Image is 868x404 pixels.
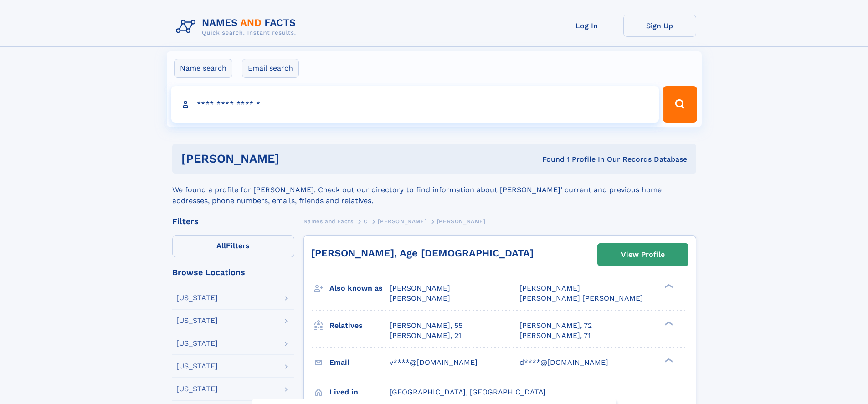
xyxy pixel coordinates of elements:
a: [PERSON_NAME], 71 [519,331,591,341]
span: [GEOGRAPHIC_DATA], [GEOGRAPHIC_DATA] [390,388,546,396]
span: [PERSON_NAME] [378,218,426,225]
label: Filters [172,235,294,257]
h3: Lived in [329,384,390,400]
div: Browse Locations [172,268,294,276]
h3: Also known as [329,281,390,296]
a: [PERSON_NAME], 21 [390,331,461,341]
div: Found 1 Profile In Our Records Database [411,154,687,164]
div: ❯ [663,320,673,326]
span: C [364,218,368,225]
h1: [PERSON_NAME] [181,153,411,164]
label: Email search [242,59,299,78]
a: [PERSON_NAME], 55 [390,321,462,331]
span: All [216,241,226,250]
a: [PERSON_NAME], 72 [519,321,592,331]
span: [PERSON_NAME] [PERSON_NAME] [519,294,643,302]
a: Sign Up [623,15,696,37]
div: We found a profile for [PERSON_NAME]. Check out our directory to find information about [PERSON_N... [172,174,696,206]
span: [PERSON_NAME] [390,284,450,292]
label: Name search [174,59,232,78]
button: Search Button [663,86,697,123]
img: Logo Names and Facts [172,15,303,39]
div: ❯ [663,357,673,363]
h3: Email [329,355,390,370]
a: Names and Facts [303,215,354,227]
div: [US_STATE] [176,294,218,302]
span: [PERSON_NAME] [390,294,450,302]
span: [PERSON_NAME] [437,218,486,225]
a: Log In [550,15,623,37]
a: [PERSON_NAME] [378,215,426,227]
div: [US_STATE] [176,317,218,324]
a: C [364,215,368,227]
div: View Profile [621,244,665,265]
div: Filters [172,217,294,225]
a: [PERSON_NAME], Age [DEMOGRAPHIC_DATA] [311,247,534,259]
div: ❯ [663,283,673,289]
div: [US_STATE] [176,340,218,347]
div: [US_STATE] [176,385,218,393]
span: [PERSON_NAME] [519,284,580,292]
h3: Relatives [329,318,390,333]
div: [US_STATE] [176,363,218,370]
input: search input [171,86,659,123]
a: View Profile [598,244,688,266]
